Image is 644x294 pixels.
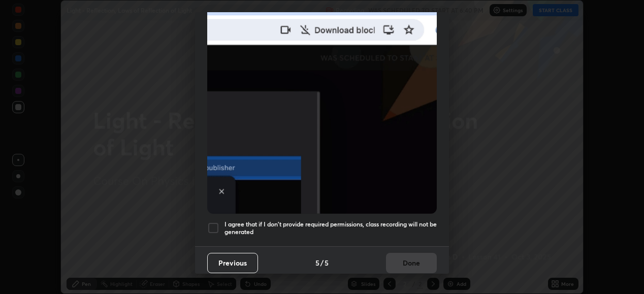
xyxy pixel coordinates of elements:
[224,220,437,236] h5: I agree that if I don't provide required permissions, class recording will not be generated
[207,253,258,273] button: Previous
[315,257,319,268] h4: 5
[320,257,324,268] h4: /
[325,257,329,268] h4: 5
